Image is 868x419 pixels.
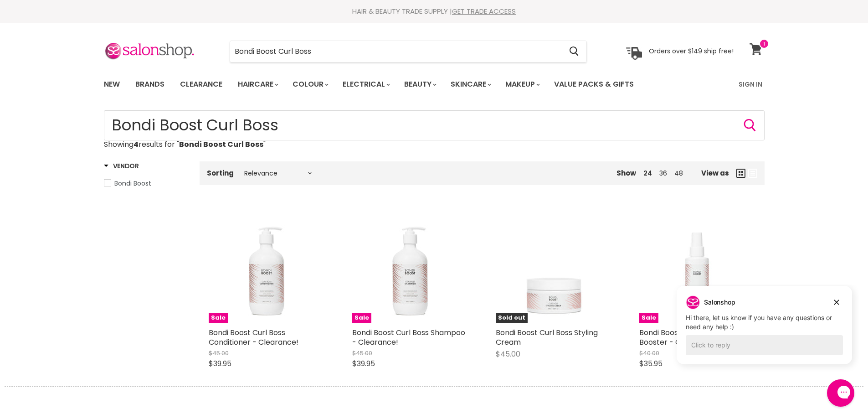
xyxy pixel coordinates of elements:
[352,313,371,323] span: Sale
[674,169,683,178] a: 48
[452,6,516,16] a: GET TRADE ACCESS
[496,313,528,323] span: Sold out
[114,179,151,188] span: Bondi Boost
[643,169,652,178] a: 24
[104,110,765,140] input: Search
[733,75,768,94] a: Sign In
[639,358,663,369] span: $35.95
[352,207,468,323] img: Bondi Boost Curl Boss Shampoo - Clearance!
[286,75,334,94] a: Colour
[496,207,612,323] img: Bondi Boost Curl Boss Styling Cream
[639,207,755,323] a: Bondi Boost Curl Boss Curl Booster - Clearance!Sale
[209,207,325,323] img: Bondi Boost Curl Boss Conditioner - Clearance!
[397,75,442,94] a: Beauty
[92,71,776,98] nav: Main
[562,41,586,62] button: Search
[444,75,497,94] a: Skincare
[209,358,231,369] span: $39.95
[352,207,468,323] a: Bondi Boost Curl Boss Shampoo - Clearance!Sale
[743,118,757,133] button: Search
[336,75,395,94] a: Electrical
[496,207,612,323] a: Bondi Boost Curl Boss Styling CreamSold out
[649,47,734,55] p: Orders over $149 ship free!
[230,41,587,62] form: Product
[92,7,776,16] div: HAIR & BEAUTY TRADE SUPPLY |
[104,161,139,171] h3: Vendor
[670,285,859,378] iframe: Gorgias live chat campaigns
[639,349,659,357] span: $40.00
[97,71,687,98] ul: Main menu
[498,75,545,94] a: Makeup
[639,207,755,323] img: Bondi Boost Curl Boss Curl Booster - Clearance!
[209,313,228,323] span: Sale
[209,327,298,347] a: Bondi Boost Curl Boss Conditioner - Clearance!
[352,349,372,357] span: $45.00
[701,169,729,177] span: View as
[97,75,127,94] a: New
[639,313,658,323] span: Sale
[128,75,171,94] a: Brands
[104,140,765,149] p: Showing results for " "
[209,349,229,357] span: $45.00
[352,327,465,347] a: Bondi Boost Curl Boss Shampoo - Clearance!
[639,327,732,347] a: Bondi Boost Curl Boss Curl Booster - Clearance!
[231,75,284,94] a: Haircare
[173,75,229,94] a: Clearance
[104,110,765,140] form: Product
[209,207,325,323] a: Bondi Boost Curl Boss Conditioner - Clearance!Sale
[134,139,139,150] strong: 4
[659,169,667,178] a: 36
[822,376,859,410] iframe: Gorgias live chat messenger
[230,41,562,62] input: Search
[104,178,188,188] a: Bondi Boost
[179,139,263,150] strong: Bondi Boost Curl Boss
[352,358,375,369] span: $39.95
[207,169,234,177] label: Sorting
[547,75,641,94] a: Value Packs & Gifts
[496,327,598,347] a: Bondi Boost Curl Boss Styling Cream
[616,168,636,178] span: Show
[496,349,520,359] span: $45.00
